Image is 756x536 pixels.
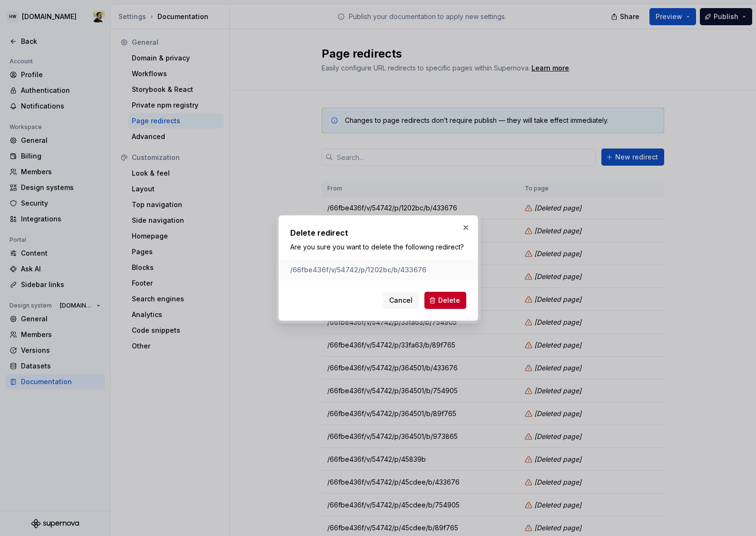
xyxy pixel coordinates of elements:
[290,266,426,274] span: /66fbe436f/v/54742/p/1202bc/b/433676
[290,242,466,252] p: Are you sure you want to delete the following redirect?
[438,296,460,305] span: Delete
[424,292,466,309] button: Delete
[290,227,466,238] h2: Delete redirect
[383,292,419,309] button: Cancel
[389,296,412,305] span: Cancel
